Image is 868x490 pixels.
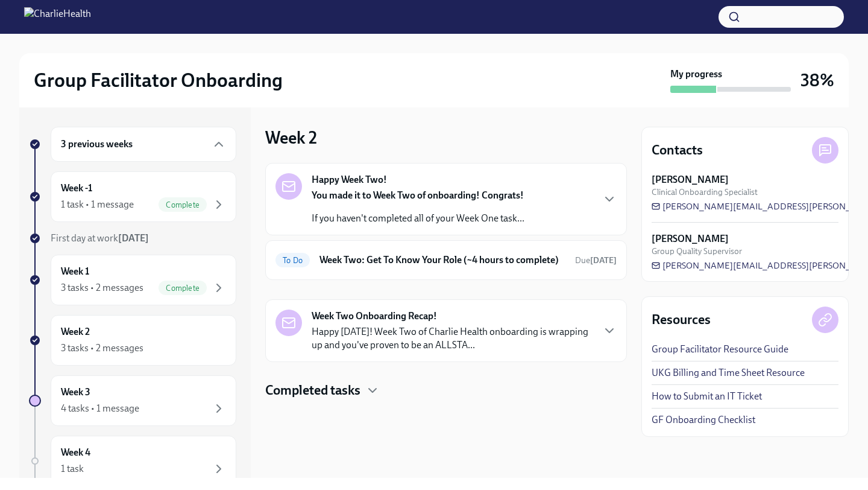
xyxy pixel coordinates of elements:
div: Completed tasks [265,381,627,399]
h3: Week 2 [265,127,317,148]
a: Group Facilitator Resource Guide [652,343,788,356]
a: How to Submit an IT Ticket [652,390,762,403]
a: Week -11 task • 1 messageComplete [29,171,236,222]
div: 3 tasks • 2 messages [61,281,143,294]
h6: Week 3 [61,386,90,399]
div: 1 task • 1 message [61,198,134,211]
span: First day at work [51,232,149,244]
strong: Week Two Onboarding Recap! [312,310,437,323]
h6: Week -1 [61,182,92,195]
p: Happy [DATE]! Week Two of Charlie Health onboarding is wrapping up and you've proven to be an ALL... [312,325,593,352]
strong: You made it to Week Two of onboarding! Congrats! [312,189,524,201]
h4: Completed tasks [265,381,360,399]
a: GF Onboarding Checklist [652,413,755,427]
h4: Resources [652,311,711,329]
div: 3 tasks • 2 messages [61,342,143,355]
span: Group Quality Supervisor [652,246,742,257]
h2: Group Facilitator Onboarding [34,68,283,92]
span: Due [575,255,617,266]
strong: [DATE] [118,232,149,244]
h6: Week 4 [61,446,90,459]
p: If you haven't completed all of your Week One task... [312,212,524,225]
span: September 16th, 2025 10:00 [575,255,617,266]
strong: Happy Week Two! [312,173,387,186]
a: Week 23 tasks • 2 messages [29,315,236,366]
div: 4 tasks • 1 message [61,402,139,415]
a: Week 41 task [29,436,236,486]
strong: [PERSON_NAME] [652,173,729,186]
h6: Week 1 [61,265,89,278]
a: To DoWeek Two: Get To Know Your Role (~4 hours to complete)Due[DATE] [275,250,617,270]
strong: [PERSON_NAME] [652,232,729,246]
strong: [DATE] [590,255,617,266]
div: 1 task [61,462,84,476]
a: Week 34 tasks • 1 message [29,375,236,426]
h6: 3 previous weeks [61,138,133,151]
a: Week 13 tasks • 2 messagesComplete [29,255,236,305]
a: First day at work[DATE] [29,232,236,245]
span: To Do [275,256,310,265]
a: UKG Billing and Time Sheet Resource [652,366,805,380]
img: CharlieHealth [24,7,91,27]
h6: Week 2 [61,325,90,339]
h6: Week Two: Get To Know Your Role (~4 hours to complete) [319,253,565,267]
h4: Contacts [652,141,703,159]
h3: 38% [800,69,834,91]
strong: My progress [670,68,722,81]
span: Complete [159,284,207,293]
span: Clinical Onboarding Specialist [652,186,758,198]
div: 3 previous weeks [51,127,236,162]
span: Complete [159,200,207,209]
